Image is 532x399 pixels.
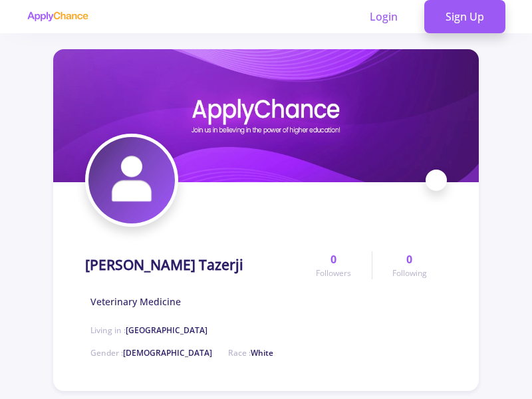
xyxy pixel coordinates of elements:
span: Veterinary Medicine [90,295,181,309]
span: [DEMOGRAPHIC_DATA] [123,347,212,358]
span: 0 [406,251,412,267]
span: 0 [331,251,336,267]
img: applychance logo text only [27,11,88,22]
span: Living in : [90,325,207,336]
a: 0Followers [296,251,371,279]
img: Sina Salajegheh Tazerjiavatar [88,137,175,223]
span: White [251,347,273,358]
span: Race : [228,347,273,358]
span: Following [392,267,427,279]
a: 0Following [372,251,447,279]
span: [GEOGRAPHIC_DATA] [126,325,207,336]
span: Gender : [90,347,212,358]
img: Sina Salajegheh Tazerjicover image [53,49,479,182]
h1: [PERSON_NAME] Tazerji [85,257,243,273]
span: Followers [316,267,351,279]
